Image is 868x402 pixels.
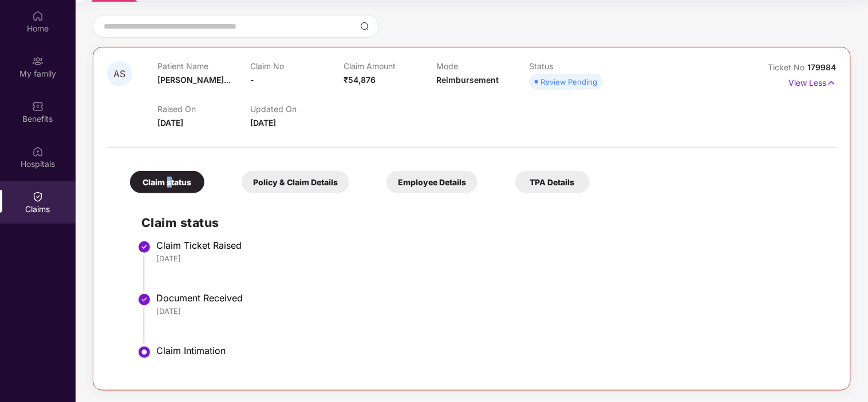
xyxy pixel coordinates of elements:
[141,213,825,232] h2: Claim status
[436,61,529,71] p: Mode
[137,293,151,307] img: svg+xml;base64,PHN2ZyBpZD0iU3RlcC1Eb25lLTMyeDMyIiB4bWxucz0iaHR0cDovL3d3dy53My5vcmcvMjAwMC9zdmciIH...
[157,104,250,114] p: Raised On
[156,306,825,316] div: [DATE]
[156,345,825,356] div: Claim Intimation
[130,171,204,193] div: Claim status
[242,171,349,193] div: Policy & Claim Details
[386,171,478,193] div: Employee Details
[32,101,44,112] img: svg+xml;base64,PHN2ZyBpZD0iQmVuZWZpdHMiIHhtbG5zPSJodHRwOi8vd3d3LnczLm9yZy8yMDAwL3N2ZyIgd2lkdGg9Ij...
[32,10,44,22] img: svg+xml;base64,PHN2ZyBpZD0iSG9tZSIgeG1sbnM9Imh0dHA6Ly93d3cudzMub3JnLzIwMDAvc3ZnIiB3aWR0aD0iMjAiIG...
[157,61,250,71] p: Patient Name
[344,61,436,71] p: Claim Amount
[137,240,151,254] img: svg+xml;base64,PHN2ZyBpZD0iU3RlcC1Eb25lLTMyeDMyIiB4bWxucz0iaHR0cDovL3d3dy53My5vcmcvMjAwMC9zdmciIH...
[32,146,44,157] img: svg+xml;base64,PHN2ZyBpZD0iSG9zcGl0YWxzIiB4bWxucz0iaHR0cDovL3d3dy53My5vcmcvMjAwMC9zdmciIHdpZHRoPS...
[808,62,837,72] span: 179984
[344,75,376,85] span: ₹54,876
[156,292,825,304] div: Document Received
[360,22,369,31] img: svg+xml;base64,PHN2ZyBpZD0iU2VhcmNoLTMyeDMyIiB4bWxucz0iaHR0cDovL3d3dy53My5vcmcvMjAwMC9zdmciIHdpZH...
[137,345,151,359] img: svg+xml;base64,PHN2ZyBpZD0iU3RlcC1BY3RpdmUtMzJ4MzIiIHhtbG5zPSJodHRwOi8vd3d3LnczLm9yZy8yMDAwL3N2Zy...
[768,62,808,72] span: Ticket No
[157,118,183,128] span: [DATE]
[251,118,277,128] span: [DATE]
[156,240,825,251] div: Claim Ticket Raised
[789,74,837,89] p: View Less
[114,69,126,79] span: AS
[251,61,344,71] p: Claim No
[32,55,44,67] img: svg+xml;base64,PHN2ZyB3aWR0aD0iMjAiIGhlaWdodD0iMjAiIHZpZXdCb3g9IjAgMCAyMCAyMCIgZmlsbD0ibm9uZSIgeG...
[251,104,344,114] p: Updated On
[156,253,825,264] div: [DATE]
[540,76,597,87] div: Review Pending
[436,75,499,85] span: Reimbursement
[827,77,837,89] img: svg+xml;base64,PHN2ZyB4bWxucz0iaHR0cDovL3d3dy53My5vcmcvMjAwMC9zdmciIHdpZHRoPSIxNyIgaGVpZ2h0PSIxNy...
[251,75,255,85] span: -
[515,171,590,193] div: TPA Details
[157,75,231,85] span: [PERSON_NAME]...
[32,191,44,202] img: svg+xml;base64,PHN2ZyBpZD0iQ2xhaW0iIHhtbG5zPSJodHRwOi8vd3d3LnczLm9yZy8yMDAwL3N2ZyIgd2lkdGg9IjIwIi...
[529,61,622,71] p: Status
